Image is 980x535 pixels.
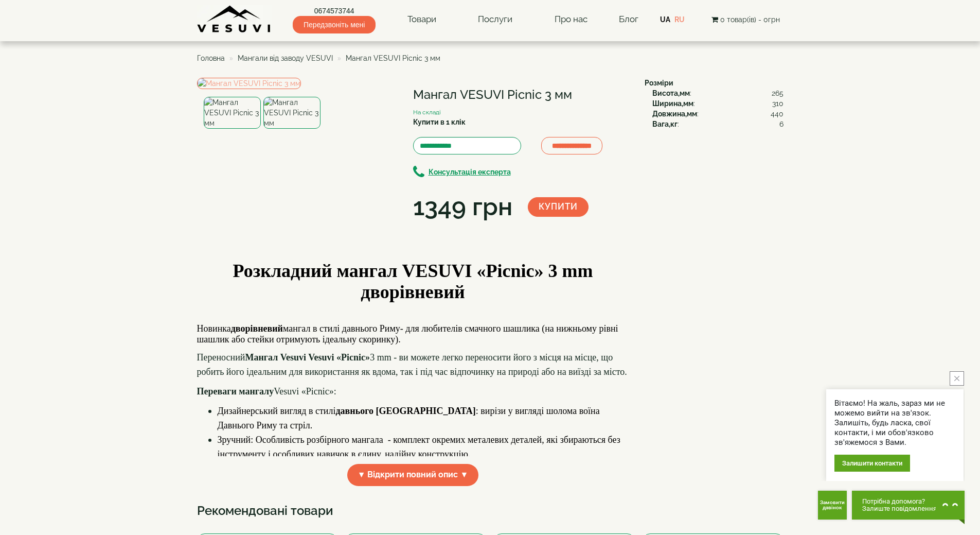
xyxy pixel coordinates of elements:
div: : [652,98,783,109]
a: UA [660,15,670,24]
span: Потрібна допомога? [862,498,937,505]
img: Завод VESUVI [197,5,272,33]
div: : [652,119,783,129]
span: Мангал VESUVI Picnic 3 мм [346,54,440,62]
b: Вага,кг [652,120,678,128]
span: ▼ Відкрити повний опис ▼ [347,464,479,486]
button: close button [950,371,964,386]
img: Мангал VESUVI Picnic 3 мм [197,78,301,89]
button: Chat button [852,491,965,520]
a: 0674573744 [293,6,376,16]
a: Товари [397,8,447,31]
span: 265 [772,88,783,98]
a: Мангали від заводу VESUVI [238,54,333,62]
span: Зручний: Особливість розбірного мангала - комплект окремих металевих деталей, які збираються без ... [218,435,620,459]
div: : [652,109,783,119]
span: Замовити дзвінок [818,500,847,510]
h3: Рекомендовані товари [197,504,783,517]
span: 310 [772,98,783,109]
a: Послуги [468,8,523,31]
span: Передзвоніть мені [293,16,376,33]
b: Розміри [645,79,673,87]
div: Вітаємо! На жаль, зараз ми не можемо вийти на зв'язок. Залишіть, будь ласка, свої контакти, і ми ... [834,399,955,447]
span: 3 mm - ви можете легко переносити його з місця на місце, що робить його ідеальним для використанн... [197,352,627,377]
small: На складі [413,109,441,116]
span: 0 товар(ів) - 0грн [720,15,780,24]
div: 1349 грн [413,189,512,225]
b: Ширина,мм [652,99,693,108]
span: 440 [771,109,783,119]
b: Довжина,мм [652,110,697,118]
a: RU [674,15,685,24]
button: Get Call button [818,491,847,520]
b: Розкладний мангал VESUVI «Picnic» 3 mm дворівневий [233,261,593,302]
b: Консультація експерта [429,168,511,176]
div: : [652,88,783,98]
span: Vesuvi «Picnic»: [274,386,336,396]
div: Залишити контакти [834,455,910,472]
h1: Мангал VESUVI Picnic 3 мм [413,88,629,101]
button: 0 товар(ів) - 0грн [708,14,783,25]
span: 6 [779,119,783,129]
label: Купити в 1 клік [413,117,466,127]
span: Мангал Vesuvi Vesuvi «Picnic» [245,352,370,363]
b: Висота,мм [652,89,690,97]
a: Про нас [544,8,598,31]
span: Переваги мангалу [197,386,274,396]
span: Залиште повідомлення [862,505,937,512]
button: Купити [528,197,589,217]
span: давнього [GEOGRAPHIC_DATA] [335,406,475,416]
span: дворівневий [231,323,283,334]
a: Блог [619,14,638,24]
img: Мангал VESUVI Picnic 3 мм [204,97,261,129]
span: Дизайнерський вигляд в стилі : вирізи у вигляді шолома воїна Давнього Риму та стріл. [218,406,600,430]
img: Мангал VESUVI Picnic 3 мм [263,97,320,129]
span: Переносний [197,352,245,363]
a: Головна [197,54,225,62]
span: Новинка мангал в стилі давнього Риму- для любителів смачного шашлика (на нижньому рівні шашлик аб... [197,323,618,344]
